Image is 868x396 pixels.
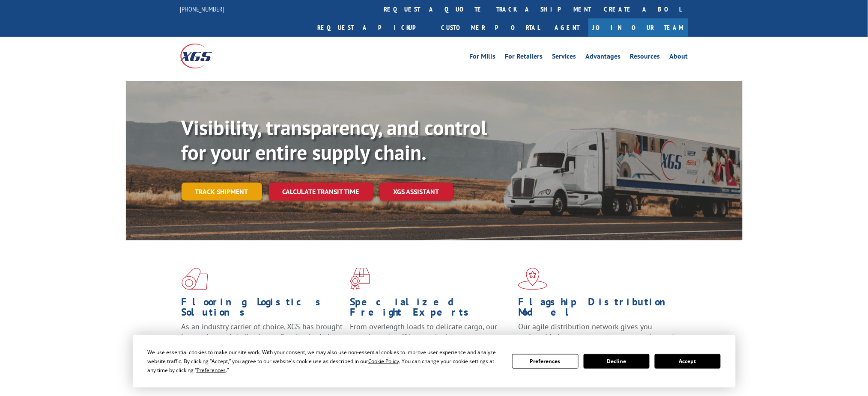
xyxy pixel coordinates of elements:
a: Services [552,53,576,62]
p: From overlength loads to delicate cargo, our experienced staff knows the best way to move your fr... [350,322,512,360]
a: Customer Portal [435,18,546,37]
img: xgs-icon-focused-on-flooring-red [350,268,370,290]
b: Visibility, transparency, and control for your entire supply chain. [182,114,487,165]
span: As an industry carrier of choice, XGS has brought innovation and dedication to flooring logistics... [182,322,343,352]
button: Preferences [512,354,578,369]
a: Track shipment [182,183,262,201]
a: Agent [546,18,588,37]
h1: Flagship Distribution Model [518,297,680,322]
a: For Mills [470,53,496,62]
button: Decline [584,354,650,369]
img: xgs-icon-flagship-distribution-model-red [518,268,548,290]
a: About [670,53,688,62]
span: Preferences [197,366,226,374]
img: xgs-icon-total-supply-chain-intelligence-red [182,268,208,290]
span: Cookie Policy [368,358,400,365]
div: We use essential cookies to make our site work. With your consent, we may also use non-essential ... [147,348,502,375]
a: Join Our Team [588,18,688,37]
span: Our agile distribution network gives you nationwide inventory management on demand. [518,322,676,342]
a: For Retailers [505,53,543,62]
button: Accept [655,354,721,369]
a: [PHONE_NUMBER] [180,5,225,13]
a: XGS ASSISTANT [380,183,453,201]
a: Advantages [586,53,621,62]
a: Calculate transit time [269,183,373,201]
div: Cookie Consent Prompt [133,335,736,387]
a: Resources [630,53,660,62]
h1: Specialized Freight Experts [350,297,512,322]
a: Request a pickup [311,18,435,37]
h1: Flooring Logistics Solutions [182,297,343,322]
